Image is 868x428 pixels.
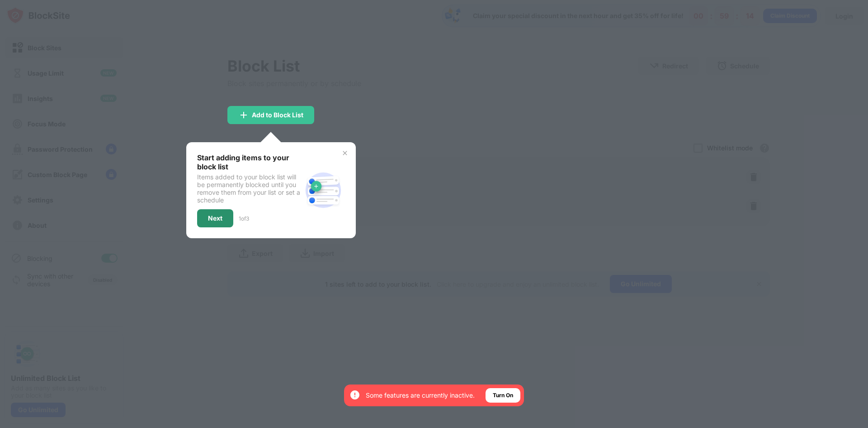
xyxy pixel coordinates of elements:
div: Start adding items to your block list [197,153,302,171]
div: Items added to your block list will be permanently blocked until you remove them from your list o... [197,173,302,204]
div: Next [208,215,222,222]
img: block-site.svg [302,168,345,212]
img: error-circle-white.svg [349,390,360,400]
img: x-button.svg [341,149,349,157]
div: Turn On [493,391,513,400]
div: Add to Block List [252,111,303,119]
div: 1 of 3 [239,215,249,222]
div: Some features are currently inactive. [366,391,475,400]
